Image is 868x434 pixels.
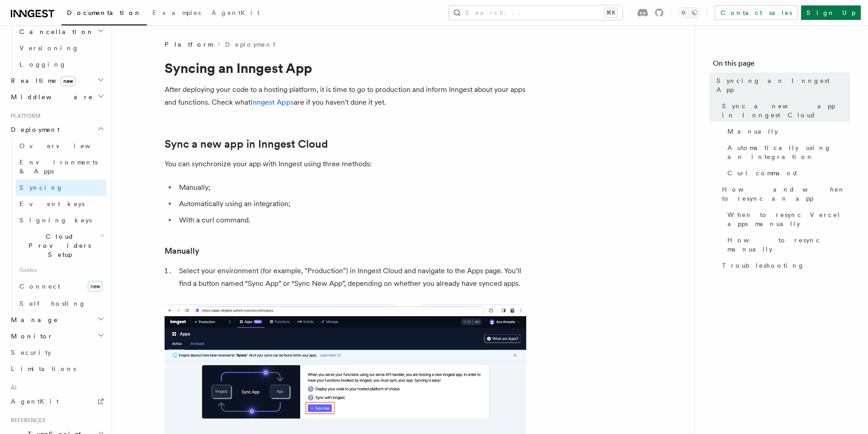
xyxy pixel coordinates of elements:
span: Middleware [7,92,93,101]
span: Environments & Apps [19,159,98,175]
button: Cloud Providers Setup [16,228,106,263]
a: How to resync manually [724,232,850,257]
button: Search...⌘K [449,5,623,20]
span: How to resync manually [727,236,850,254]
span: Examples [152,9,201,16]
a: Automatically using an integration [724,140,850,165]
span: new [61,76,75,86]
span: Automatically using an integration [727,143,850,161]
a: Syncing [16,179,106,196]
li: Select your environment (for example, "Production") in Inngest Cloud and navigate to the Apps pag... [176,265,526,290]
li: With a curl command. [176,214,526,227]
button: Middleware [7,89,106,105]
span: Self hosting [19,300,86,307]
a: Limitations [7,361,106,377]
a: Environments & Apps [16,154,106,179]
span: Signing keys [19,217,92,224]
span: Deployment [7,125,60,134]
h4: On this page [713,58,850,72]
a: Syncing an Inngest App [713,72,850,98]
a: Overview [16,138,106,154]
span: Logging [19,61,66,68]
span: When to resync Vercel apps manually [727,210,850,228]
span: Cloud Providers Setup [16,232,100,259]
span: How and when to resync an app [722,185,850,203]
span: Syncing an Inngest App [717,76,850,94]
a: Manually [165,245,199,257]
div: Deployment [7,138,106,312]
a: Curl command [724,165,850,181]
span: Realtime [7,76,75,85]
span: Troubleshooting [722,261,805,270]
span: Platform [165,40,212,49]
span: Cancellation [16,27,94,36]
a: Logging [16,56,106,72]
span: AgentKit [11,398,59,405]
span: Overview [19,142,113,149]
a: Security [7,344,106,361]
span: Security [11,349,51,356]
span: Limitations [11,365,76,372]
li: Automatically using an integration; [176,198,526,210]
span: Manually [727,127,778,136]
span: AgentKit [212,9,259,16]
h1: Syncing an Inngest App [165,60,526,76]
span: AI [7,384,17,391]
button: Manage [7,312,106,328]
span: Curl command [727,169,798,178]
button: Monitor [7,328,106,344]
span: Versioning [19,44,79,52]
a: Sign Up [801,5,861,20]
button: Toggle dark mode [678,7,700,18]
a: Signing keys [16,212,106,228]
span: Connect [19,283,60,290]
a: Contact sales [715,5,797,20]
a: Deployment [225,40,275,49]
kbd: ⌘K [604,8,617,17]
a: Troubleshooting [718,257,850,274]
span: Sync a new app in Inngest Cloud [722,101,850,120]
a: Versioning [16,40,106,56]
a: Sync a new app in Inngest Cloud [718,98,850,123]
span: Documentation [67,9,142,16]
span: Syncing [19,184,63,191]
span: Guides [16,263,106,277]
a: How and when to resync an app [718,181,850,207]
span: Manage [7,315,58,324]
a: AgentKit [206,3,265,24]
a: Self hosting [16,295,106,312]
a: Event keys [16,196,106,212]
span: Monitor [7,332,53,341]
button: Cancellation [16,24,106,40]
li: Manually; [176,181,526,194]
a: Sync a new app in Inngest Cloud [165,138,328,150]
button: Realtimenew [7,72,106,89]
p: You can synchronize your app with Inngest using three methods: [165,158,526,170]
a: Documentation [61,3,147,25]
a: AgentKit [7,393,106,410]
a: When to resync Vercel apps manually [724,207,850,232]
span: References [7,417,45,424]
span: Event keys [19,200,85,207]
a: Connectnew [16,277,106,295]
a: Inngest Apps [250,98,294,106]
a: Manually [724,123,850,140]
button: Deployment [7,121,106,138]
a: Examples [147,3,206,24]
p: After deploying your code to a hosting platform, it is time to go to production and inform Innges... [165,83,526,109]
span: Platform [7,112,41,120]
span: new [88,281,103,292]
